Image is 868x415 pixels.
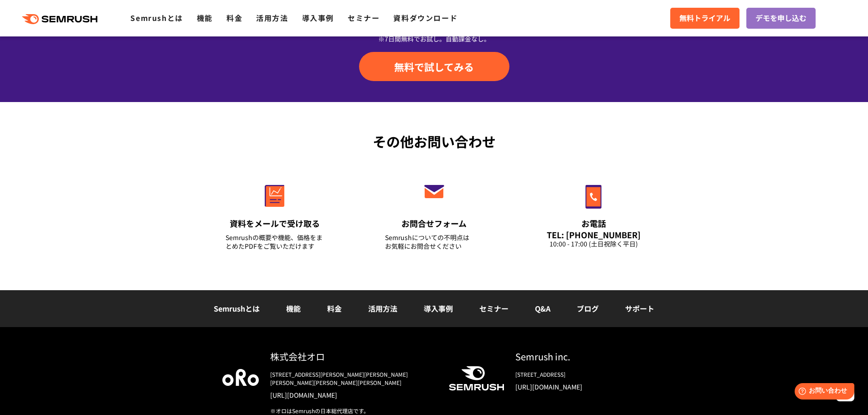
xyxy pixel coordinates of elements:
a: 無料トライアル [670,8,740,29]
a: 活用方法 [368,303,397,314]
div: その他お問い合わせ [195,131,673,152]
a: 導入事例 [302,12,334,23]
a: Semrushとは [214,303,260,314]
a: 無料で試してみる [359,52,509,81]
iframe: Help widget launcher [787,379,858,405]
div: お問合せフォーム [385,218,483,229]
a: 料金 [226,12,242,23]
div: Semrush inc. [515,350,646,363]
a: セミナー [479,303,508,314]
span: デモを申し込む [755,12,806,24]
a: デモを申し込む [746,8,816,29]
a: 機能 [286,303,301,314]
img: oro company [222,369,259,385]
a: お問合せフォーム Semrushについての不明点はお気軽にお問合せください [366,165,503,262]
a: 導入事例 [424,303,453,314]
div: [STREET_ADDRESS] [515,370,646,379]
div: 資料をメールで受け取る [226,218,324,229]
a: 料金 [327,303,342,314]
div: ※オロはSemrushの日本総代理店です。 [270,407,434,415]
a: [URL][DOMAIN_NAME] [515,382,646,391]
a: Semrushとは [130,12,183,23]
div: TEL: [PHONE_NUMBER] [544,230,643,240]
div: 株式会社オロ [270,350,434,363]
a: Q&A [535,303,550,314]
div: お電話 [544,218,643,229]
div: Semrushの概要や機能、価格をまとめたPDFをご覧いただけます [226,233,324,251]
div: Semrushについての不明点は お気軽にお問合せください [385,233,483,251]
div: [STREET_ADDRESS][PERSON_NAME][PERSON_NAME][PERSON_NAME][PERSON_NAME][PERSON_NAME] [270,370,434,387]
a: サポート [625,303,654,314]
span: 無料トライアル [679,12,730,24]
a: 活用方法 [256,12,288,23]
span: 無料で試してみる [394,60,474,73]
a: 資料ダウンロード [393,12,457,23]
a: ブログ [577,303,599,314]
a: 資料をメールで受け取る Semrushの概要や機能、価格をまとめたPDFをご覧いただけます [206,165,343,262]
a: 機能 [197,12,213,23]
div: 10:00 - 17:00 (土日祝除く平日) [544,240,643,248]
div: ※7日間無料でお試し。自動課金なし。 [195,34,673,43]
a: [URL][DOMAIN_NAME] [270,390,434,400]
a: セミナー [348,12,380,23]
